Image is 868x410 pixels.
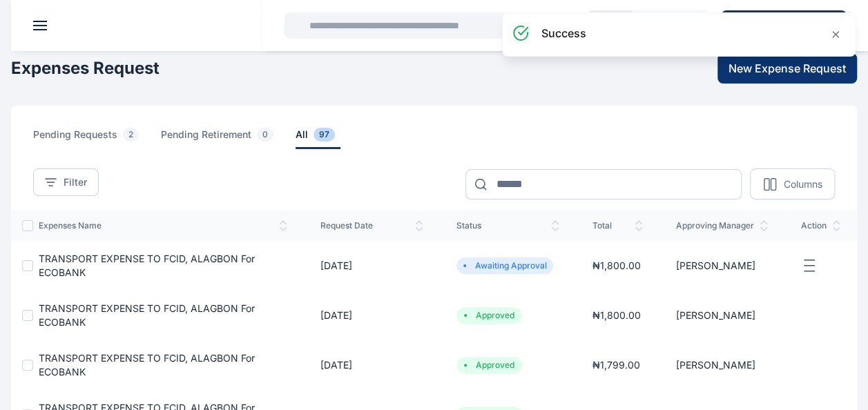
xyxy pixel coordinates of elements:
[64,175,87,189] span: Filter
[304,241,440,291] td: [DATE]
[592,260,641,271] span: ₦ 1,800.00
[659,291,784,340] td: [PERSON_NAME]
[592,220,643,231] span: total
[39,220,287,231] span: expenses Name
[314,128,335,141] span: 97
[462,310,517,321] li: Approved
[783,177,822,191] p: Columns
[33,128,144,149] span: pending requests
[750,168,835,199] button: Columns
[659,241,784,291] td: [PERSON_NAME]
[123,128,139,141] span: 2
[304,291,440,340] td: [DATE]
[659,340,784,390] td: [PERSON_NAME]
[320,220,423,231] span: request date
[33,128,161,149] a: pending requests2
[592,359,640,371] span: ₦ 1,799.00
[39,302,255,328] a: TRANSPORT EXPENSE TO FCID, ALAGBON for ECOBANK
[257,128,273,141] span: 0
[11,57,160,79] h1: Expenses Request
[801,220,840,231] span: action
[462,260,548,271] li: Awaiting Approval
[33,168,99,196] button: Filter
[592,309,641,321] span: ₦ 1,800.00
[676,220,768,231] span: approving manager
[462,360,517,371] li: Approved
[161,128,279,149] span: pending retirement
[39,253,255,278] a: TRANSPORT EXPENSE TO FCID, ALAGBON for ECOBANK
[161,128,296,149] a: pending retirement0
[39,352,255,378] a: TRANSPORT EXPENSE TO FCID, ALAGBON for ECOBANK
[304,340,440,390] td: [DATE]
[296,128,357,149] a: all97
[456,220,559,231] span: status
[296,128,340,149] span: all
[541,25,586,41] h3: success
